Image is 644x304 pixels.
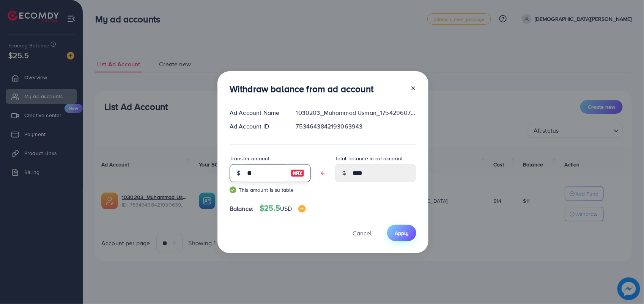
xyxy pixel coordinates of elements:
[230,204,254,213] span: Balance:
[260,204,305,213] h4: $25.5
[553,14,635,24] h5: Request add funds success!
[291,169,304,178] img: image
[230,83,373,94] h3: Withdraw balance from ad account
[280,204,292,213] span: USD
[298,205,306,213] img: image
[353,229,372,237] span: Cancel
[224,122,290,131] div: Ad Account ID
[343,225,381,241] button: Cancel
[230,186,236,193] img: guide
[224,108,290,117] div: Ad Account Name
[230,186,311,194] small: This amount is suitable
[387,225,416,241] button: Apply
[395,229,409,237] span: Apply
[230,155,269,162] label: Transfer amount
[290,108,422,117] div: 1030203_Muhammad Usman_1754296073204
[335,155,403,162] label: Total balance in ad account
[290,122,422,131] div: 7534643842193063943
